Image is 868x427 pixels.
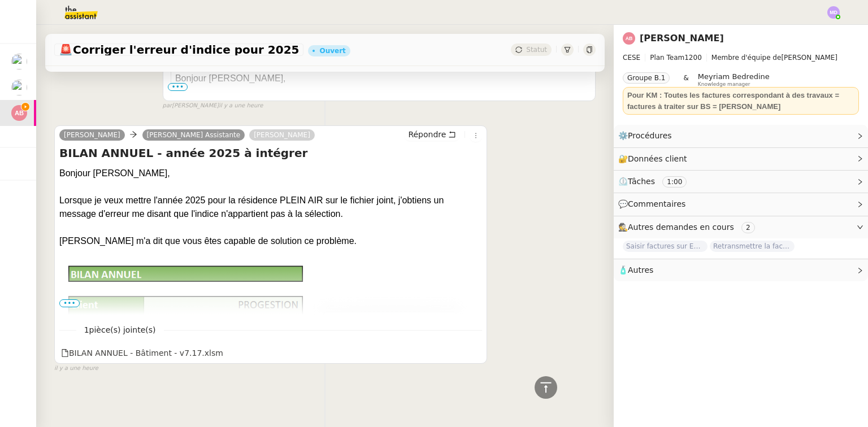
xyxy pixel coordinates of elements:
[618,199,691,208] span: 💬
[614,216,868,238] div: 🕵️Autres demandes en cours 2
[618,223,759,232] span: 🕵️
[249,130,315,140] a: [PERSON_NAME]
[54,364,98,373] span: il y a une heure
[628,131,672,140] span: Procédures
[59,145,482,161] h4: BILAN ANNUEL - année 2025 à intégrer
[163,101,172,111] span: par
[827,6,840,19] img: svg
[627,91,839,111] strong: Pour KM : Toutes les factures correspondant à des travaux = factures à traiter sur BS = [PERSON_N...
[168,83,188,91] span: •••
[59,130,125,140] a: [PERSON_NAME]
[175,72,591,85] div: Bonjour [PERSON_NAME],
[623,52,859,63] span: [PERSON_NAME]
[650,54,684,62] span: Plan Team
[710,241,795,252] span: Retransmettre la facture 202506Z161149
[623,241,708,252] span: Saisir factures sur ENERGYTRACK
[628,223,734,232] span: Autres demandes en cours
[319,47,345,54] div: Ouvert
[711,54,782,62] span: Membre d'équipe de
[408,129,446,140] span: Répondre
[683,72,688,87] span: &
[142,130,245,140] a: [PERSON_NAME] Assistante
[76,324,164,337] span: 1
[59,43,73,56] span: 🚨
[614,125,868,147] div: ⚙️Procédures
[614,148,868,170] div: 🔐Données client
[618,129,677,142] span: ⚙️
[61,347,223,360] div: BILAN ANNUEL - Bâtiment - v7.17.xlsm
[623,72,670,84] nz-tag: Groupe B.1
[614,193,868,215] div: 💬Commentaires
[11,80,27,95] img: users%2F9mvJqJUvllffspLsQzytnd0Nt4c2%2Favatar%2F82da88e3-d90d-4e39-b37d-dcb7941179ae
[59,262,482,399] img: image.png
[11,105,27,121] img: svg
[59,234,482,248] div: [PERSON_NAME] m'a dit que vous êtes capable de solution ce problème.
[59,44,299,55] span: Corriger l'erreur d'indice pour 2025
[698,81,750,88] span: Knowledge manager
[163,101,263,111] small: [PERSON_NAME]
[11,54,27,69] img: users%2F9mvJqJUvllffspLsQzytnd0Nt4c2%2Favatar%2F82da88e3-d90d-4e39-b37d-dcb7941179ae
[526,46,547,54] span: Statut
[741,222,755,233] nz-tag: 2
[628,154,687,163] span: Données client
[618,265,653,274] span: 🧴
[618,152,692,165] span: 🔐
[662,176,687,188] nz-tag: 1:00
[628,177,655,186] span: Tâches
[623,54,640,62] span: CESE
[614,171,868,193] div: ⏲️Tâches 1:00
[698,72,770,81] span: Meyriam Bedredine
[219,101,263,111] span: il y a une heure
[404,128,460,141] button: Répondre
[59,299,80,307] span: •••
[628,265,653,274] span: Autres
[59,167,482,180] div: Bonjour [PERSON_NAME],
[628,199,685,208] span: Commentaires
[684,54,702,62] span: 1200
[89,325,156,334] span: pièce(s) jointe(s)
[698,72,770,87] app-user-label: Knowledge manager
[623,32,635,45] img: svg
[640,33,724,43] a: [PERSON_NAME]
[618,177,696,186] span: ⏲️
[59,194,482,221] div: Lorsque je veux mettre l'année 2025 pour la résidence PLEIN AIR sur le fichier joint, j'obtiens u...
[614,259,868,281] div: 🧴Autres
